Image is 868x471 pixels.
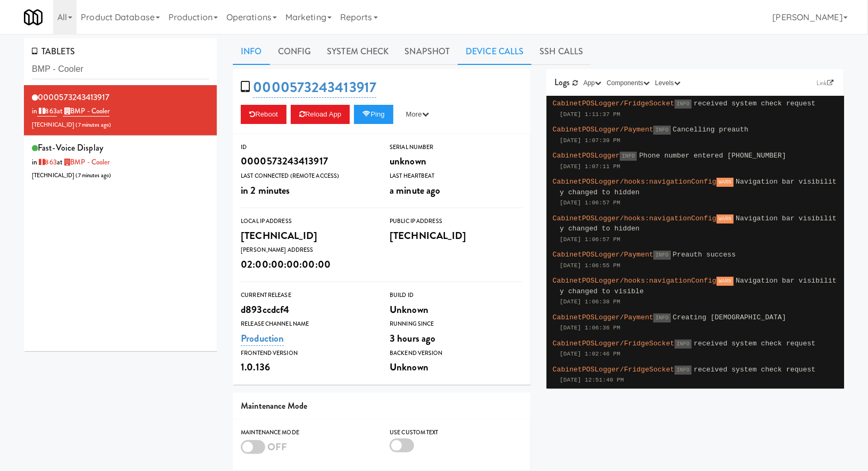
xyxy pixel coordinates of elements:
span: OFF [267,440,287,454]
span: Phone number entered [PHONE_NUMBER] [639,152,786,160]
button: Reload App [291,105,350,124]
div: Current Release [241,290,374,301]
span: [DATE] 1:06:55 PM [560,262,620,269]
span: in 2 minutes [241,183,290,197]
a: Link [814,78,836,88]
span: [DATE] 1:02:46 PM [560,351,620,357]
span: 0000573243413917 [38,91,109,103]
div: ID [241,142,374,153]
div: Local IP Address [241,216,374,227]
div: Backend Version [390,348,523,359]
span: WARN [717,178,734,187]
li: fast-voice Displayin 863at BMP - Cooler[TECHNICAL_ID] (7 minutes ago) [24,136,217,186]
span: Navigation bar visibility changed to visible [560,277,837,295]
a: System Check [319,38,397,65]
span: [DATE] 12:51:40 PM [560,377,624,383]
span: Navigation bar visibility changed to hidden [560,178,837,196]
div: Use Custom Text [390,427,523,438]
div: Build Id [390,290,523,301]
span: Logs [554,76,570,88]
span: CabinetPOSLogger/hooks:navigationConfig [553,214,717,222]
div: 0000573243413917 [241,152,374,170]
span: CabinetPOSLogger/FridgeSocket [553,366,675,374]
span: in [32,106,57,117]
a: Device Calls [458,38,532,65]
button: More [398,105,437,124]
a: SSH Calls [532,38,591,65]
span: INFO [653,126,670,135]
span: INFO [653,251,670,260]
img: Micromart [24,8,43,27]
span: CabinetPOSLogger [553,152,620,160]
span: TABLETS [32,45,75,57]
div: Release Channel Name [241,319,374,329]
span: received system check request [694,366,815,374]
a: BMP - Cooler [63,157,109,167]
div: Unknown [390,301,523,319]
a: Config [270,38,319,65]
span: 7 minutes ago [78,121,109,129]
button: Reboot [241,105,286,124]
div: [TECHNICAL_ID] [241,227,374,245]
span: CabinetPOSLogger/FridgeSocket [553,100,675,108]
span: [DATE] 1:11:37 PM [560,111,620,118]
div: Last Heartbeat [390,171,523,181]
span: received system check request [694,100,815,108]
a: Info [233,38,269,65]
span: WARN [717,214,734,224]
button: Levels [653,78,683,88]
span: [DATE] 1:06:36 PM [560,325,620,331]
div: Public IP Address [390,216,523,227]
button: Components [604,78,652,88]
li: 0000573243413917in 863at BMP - Cooler[TECHNICAL_ID] (7 minutes ago) [24,85,217,136]
span: [DATE] 1:06:57 PM [560,200,620,206]
span: [DATE] 1:06:38 PM [560,299,620,305]
input: Search tablets [32,60,209,79]
span: CabinetPOSLogger/hooks:navigationConfig [553,277,717,285]
span: INFO [675,340,692,349]
span: CabinetPOSLogger/hooks:navigationConfig [553,178,717,186]
span: INFO [620,152,637,161]
div: Serial Number [390,142,523,153]
span: CabinetPOSLogger/FridgeSocket [553,340,675,348]
div: Maintenance Mode [241,427,374,438]
div: 02:00:00:00:00:00 [241,255,374,274]
span: WARN [717,277,734,286]
span: Preauth success [673,251,736,259]
div: Running Since [390,319,523,329]
button: App [581,78,604,88]
div: Unknown [390,358,523,376]
span: INFO [675,100,692,109]
span: at [57,157,110,167]
span: fast-voice Display [38,142,103,154]
span: [DATE] 1:07:39 PM [560,137,620,144]
span: CabinetPOSLogger/Payment [553,313,654,321]
a: 0000573243413917 [253,77,376,98]
span: Maintenance Mode [241,400,307,412]
span: INFO [653,313,670,323]
span: Cancelling preauth [673,126,748,134]
button: Ping [354,105,393,124]
span: [TECHNICAL_ID] ( ) [32,171,111,179]
a: Snapshot [397,38,458,65]
div: unknown [390,152,523,170]
div: [PERSON_NAME] Address [241,245,374,255]
span: a minute ago [390,183,440,197]
span: [TECHNICAL_ID] ( ) [32,121,111,129]
div: 1.0.136 [241,358,374,376]
div: Frontend Version [241,348,374,359]
span: [DATE] 1:06:57 PM [560,236,620,243]
span: 7 minutes ago [78,171,109,179]
div: d893ccdcf4 [241,301,374,319]
span: received system check request [694,340,815,348]
span: in [32,157,57,167]
span: at [57,106,110,117]
span: CabinetPOSLogger/Payment [553,251,654,259]
span: CabinetPOSLogger/Payment [553,126,654,134]
a: Production [241,331,284,346]
span: [DATE] 1:07:11 PM [560,163,620,170]
span: Creating [DEMOGRAPHIC_DATA] [673,313,786,321]
span: 3 hours ago [390,331,435,345]
div: [TECHNICAL_ID] [390,227,523,245]
span: INFO [675,366,692,375]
